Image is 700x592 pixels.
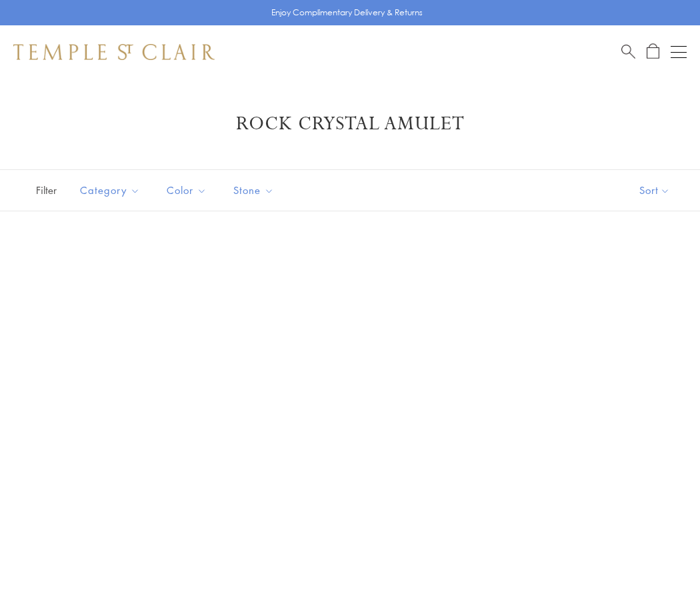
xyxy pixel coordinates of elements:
[33,112,667,136] h1: Rock Crystal Amulet
[13,44,215,60] img: Temple St. Clair
[609,170,700,211] button: Show sort by
[157,175,217,205] button: Color
[73,182,150,199] span: Category
[621,43,635,60] a: Search
[227,182,284,199] span: Stone
[70,175,150,205] button: Category
[271,6,423,19] p: Enjoy Complimentary Delivery & Returns
[647,43,659,60] a: Open Shopping Bag
[160,182,217,199] span: Color
[223,175,284,205] button: Stone
[671,44,687,60] button: Open navigation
